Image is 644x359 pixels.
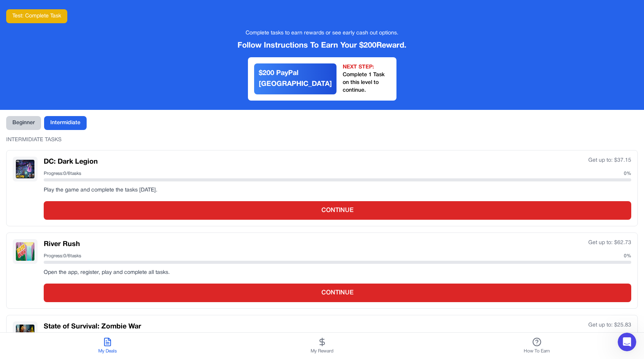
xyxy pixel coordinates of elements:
[6,136,638,144] div: INTERMIDIATE TASKS
[311,348,333,354] span: My Reward
[44,284,631,302] button: CONTINUE
[44,253,81,259] span: Progress: 0 / 6 tasks
[16,160,34,178] img: DC: Dark Legion
[6,116,41,130] button: Beginner
[624,171,631,177] span: 0 %
[588,157,631,164] div: Get up to: $ 37.15
[44,116,87,130] button: Intermidiate
[259,68,332,90] div: $ 200 PayPal [GEOGRAPHIC_DATA]
[16,242,34,261] img: River Rush
[44,268,631,277] p: Open the app, register, play and complete all tasks.
[6,29,638,37] div: Complete tasks to earn rewards or see early cash out options.
[98,348,117,354] span: My Deals
[44,186,631,195] p: Play the game and complete the tasks [DATE].
[343,63,390,71] div: NEXT STEP:
[429,333,644,359] button: How To Earn
[343,71,390,94] div: Complete 1 Task on this level to continue.
[618,333,636,351] iframe: Intercom live chat
[6,9,67,23] button: Test: Complete Task
[44,201,631,220] button: CONTINUE
[44,171,81,177] span: Progress: 0 / 6 tasks
[44,321,141,332] h3: State of Survival: Zombie War
[44,239,80,250] h3: River Rush
[44,157,98,168] h3: DC: Dark Legion
[6,40,638,51] div: Follow Instructions To Earn Your $ 200 Reward.
[16,325,34,343] img: State of Survival: Zombie War
[624,253,631,259] span: 0 %
[588,239,631,247] div: Get up to: $ 62.73
[588,321,631,329] div: Get up to: $ 25.83
[524,348,550,354] span: How To Earn
[215,333,429,359] button: My Reward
